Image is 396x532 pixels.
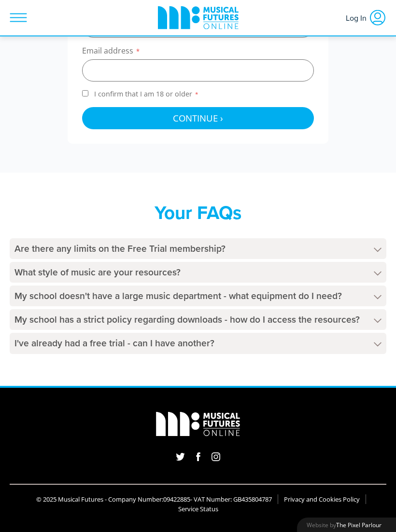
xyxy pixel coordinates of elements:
[178,505,218,514] a: Service Status
[82,46,314,60] label: Email address
[163,495,190,505] a: 09422885
[209,450,223,464] a: Instagram
[284,495,360,505] a: Privacy and Cookies Policy
[173,112,223,124] span: Continue ›
[92,90,201,99] span: I confirm that I am 18 or older
[10,262,386,283] h4: What style of music are your resources?
[30,495,278,505] li: © 2025 Musical Futures - Company Number: - VAT Number: GB435804787
[10,310,386,330] h4: My school has a strict policy regarding downloads - how do I access the resources?
[336,521,382,530] a: The Pixel Parlour
[194,450,203,464] a: Facebook
[82,91,88,97] input: I confirm that I am 18 or older*
[10,286,386,307] h4: My school doesn't have a large music department - what equipment do I need?
[82,108,314,130] button: Continue ›
[341,4,391,31] a: Log In
[173,450,188,464] a: Twitter
[10,239,386,259] h4: Are there any limits on the Free Trial membership?
[346,9,369,27] span: Log In
[10,202,386,224] h2: Your FAQs
[10,333,386,354] h4: I've already had a free trial - can I have another?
